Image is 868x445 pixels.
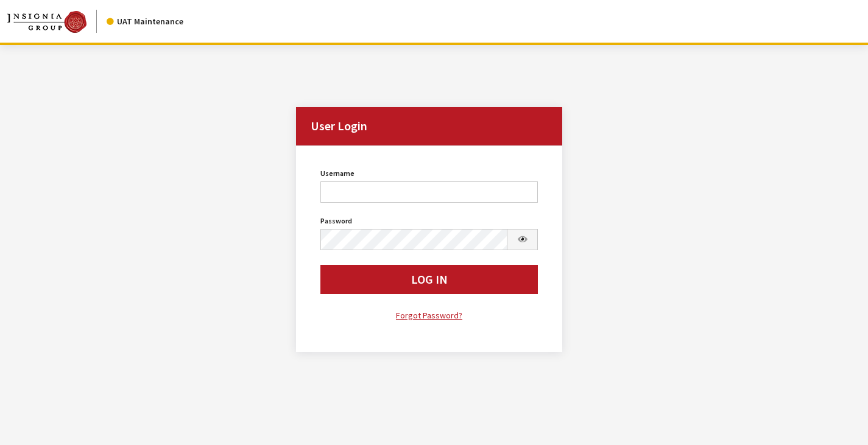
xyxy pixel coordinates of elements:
img: Catalog Maintenance [7,11,86,33]
div: UAT Maintenance [107,15,183,28]
a: Insignia Group logo [7,10,107,33]
a: Forgot Password? [320,309,538,323]
label: Username [320,168,355,179]
label: Password [320,215,352,226]
button: Show Password [507,229,538,250]
button: Log In [320,265,538,294]
h2: User Login [296,107,563,145]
